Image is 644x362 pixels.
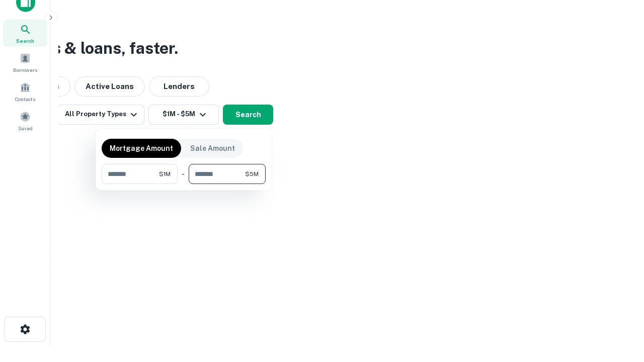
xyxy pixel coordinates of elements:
[182,164,185,184] div: -
[245,169,259,178] span: $5M
[594,282,644,330] iframe: Chat Widget
[159,169,171,178] span: $1M
[190,143,235,154] p: Sale Amount
[110,143,173,154] p: Mortgage Amount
